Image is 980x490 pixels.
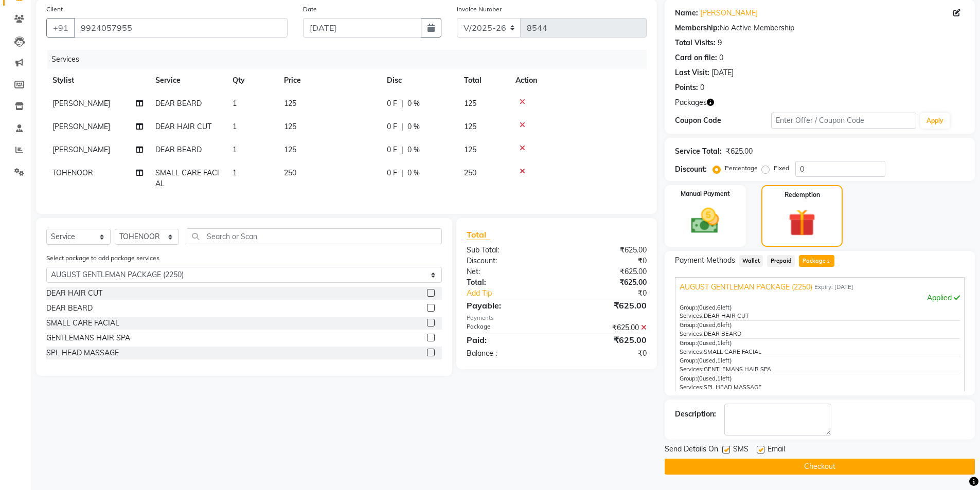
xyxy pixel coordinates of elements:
span: 125 [284,145,296,154]
th: Total [458,69,509,92]
span: 250 [464,168,476,177]
span: 2 [826,259,831,265]
span: 6 [717,321,721,329]
label: Invoice Number [457,5,502,14]
div: Service Total: [675,146,722,157]
span: Group: [680,339,697,347]
div: Membership: [675,23,720,33]
div: ₹0 [557,256,654,266]
div: Package [459,322,557,333]
div: Net: [459,266,557,277]
div: SPL HEAD MASSAGE [46,348,119,358]
span: (0 [697,339,703,347]
span: DEAR BEARD [155,145,202,154]
span: used, left) [697,375,732,382]
span: Email [768,444,785,457]
span: Services: [680,330,704,337]
span: used, left) [697,357,732,364]
div: ₹625.00 [557,245,654,256]
span: used, left) [697,339,732,347]
span: 0 % [407,144,420,155]
span: 0 F [387,168,397,178]
span: used, left) [697,321,732,329]
span: 6 [717,304,721,311]
span: (0 [697,321,703,329]
span: | [401,98,403,109]
div: ₹0 [573,288,654,299]
span: 1 [233,122,237,131]
span: Prepaid [767,255,795,267]
span: 0 % [407,168,420,178]
label: Select package to add package services [46,253,159,263]
span: 0 F [387,144,397,155]
label: Percentage [725,164,758,173]
div: Sub Total: [459,245,557,256]
div: Total Visits: [675,38,716,48]
div: Total: [459,277,557,288]
th: Stylist [46,69,149,92]
span: Group: [680,321,697,329]
label: Fixed [774,164,789,173]
button: Checkout [665,459,975,475]
span: Send Details On [665,444,718,457]
span: 125 [464,99,476,108]
span: (0 [697,357,703,364]
span: | [401,168,403,178]
div: Balance : [459,348,557,359]
span: | [401,121,403,132]
div: Applied [680,293,960,303]
div: ₹625.00 [557,266,654,277]
div: [DATE] [711,67,734,78]
span: 250 [284,168,296,177]
div: ₹625.00 [726,146,753,157]
div: DEAR BEARD [46,303,93,314]
img: _cash.svg [682,205,728,237]
th: Qty [226,69,278,92]
div: 0 [700,82,704,93]
span: DEAR BEARD [155,99,202,108]
div: DEAR HAIR CUT [46,288,102,299]
img: _gift.svg [780,206,824,240]
span: Wallet [739,255,763,267]
div: 0 [719,52,723,63]
span: 1 [717,375,721,382]
span: 1 [233,99,237,108]
span: Total [467,229,490,240]
div: Card on file: [675,52,717,63]
span: SMALL CARE FACIAL [704,348,761,355]
div: ₹625.00 [557,322,654,333]
div: ₹625.00 [557,334,654,346]
div: Paid: [459,334,557,346]
label: Redemption [785,190,820,199]
span: SMS [733,444,749,457]
span: 0 % [407,98,420,109]
span: SMALL CARE FACIAL [155,168,219,188]
span: Expiry: [DATE] [814,283,853,292]
button: +91 [46,18,75,38]
span: 1 [717,339,721,347]
span: 0 F [387,98,397,109]
span: DEAR BEARD [704,330,741,337]
span: Services: [680,348,704,355]
label: Manual Payment [681,189,730,198]
div: Discount: [459,256,557,266]
span: 1 [233,168,237,177]
span: 0 % [407,121,420,132]
span: Package [799,255,834,267]
div: ₹625.00 [557,299,654,312]
div: Description: [675,409,716,420]
div: 9 [718,38,722,48]
input: Enter Offer / Coupon Code [771,113,916,129]
span: TOHENOOR [52,168,93,177]
span: Services: [680,366,704,373]
span: (0 [697,375,703,382]
span: 1 [717,357,721,364]
input: Search by Name/Mobile/Email/Code [74,18,288,38]
div: Discount: [675,164,707,175]
th: Action [509,69,647,92]
span: [PERSON_NAME] [52,99,110,108]
span: [PERSON_NAME] [52,122,110,131]
span: 125 [464,145,476,154]
div: ₹0 [557,348,654,359]
span: SPL HEAD MASSAGE [704,384,762,391]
